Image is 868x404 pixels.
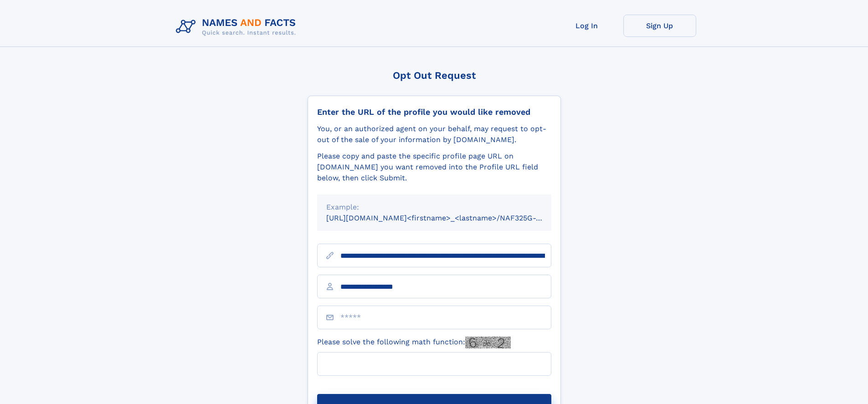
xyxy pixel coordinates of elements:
[317,337,511,348] label: Please solve the following math function:
[326,202,542,213] div: Example:
[317,123,551,145] div: You, or an authorized agent on your behalf, may request to opt-out of the sale of your informatio...
[317,151,551,184] div: Please copy and paste the specific profile page URL on [DOMAIN_NAME] you want removed into the Pr...
[308,70,561,81] div: Opt Out Request
[326,214,569,222] small: [URL][DOMAIN_NAME]<firstname>_<lastname>/NAF325G-xxxxxxxx
[172,15,303,39] img: Logo Names and Facts
[550,15,623,37] a: Log In
[317,107,551,117] div: Enter the URL of the profile you would like removed
[623,15,696,37] a: Sign Up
